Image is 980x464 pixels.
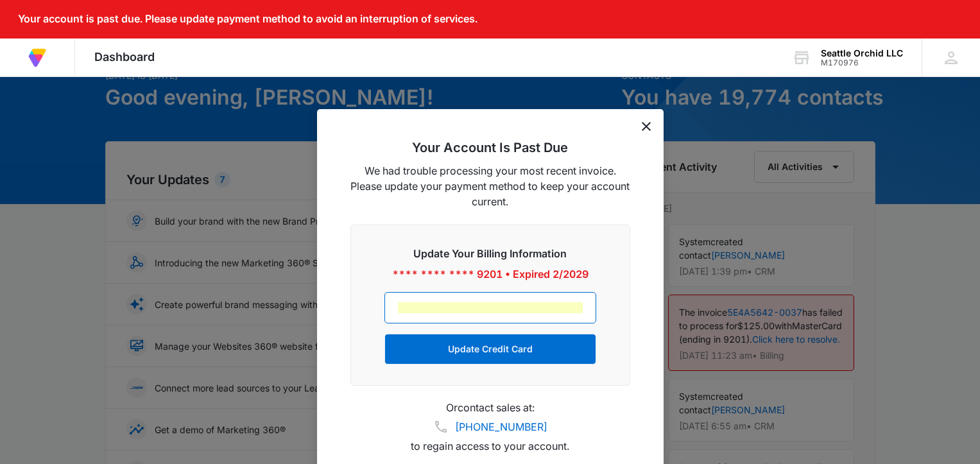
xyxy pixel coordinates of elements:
div: Dashboard [75,39,174,76]
button: Update Credit Card [384,334,596,365]
p: We had trouble processing your most recent invoice. Please update your payment method to keep you... [350,163,630,209]
button: dismiss this dialog [642,122,651,131]
p: Your account is past due. Please update payment method to avoid an interruption of services. [18,13,477,25]
p: Or contact sales at: to regain access to your account. [350,401,630,452]
h3: Update Your Billing Information [384,246,596,261]
div: account id [821,58,903,67]
div: account name [821,48,903,58]
span: Dashboard [94,50,155,64]
a: [PHONE_NUMBER] [455,419,547,434]
img: Volusion [26,46,49,69]
h2: Your Account Is Past Due [350,140,630,155]
iframe: Secure card payment input frame [398,302,583,313]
